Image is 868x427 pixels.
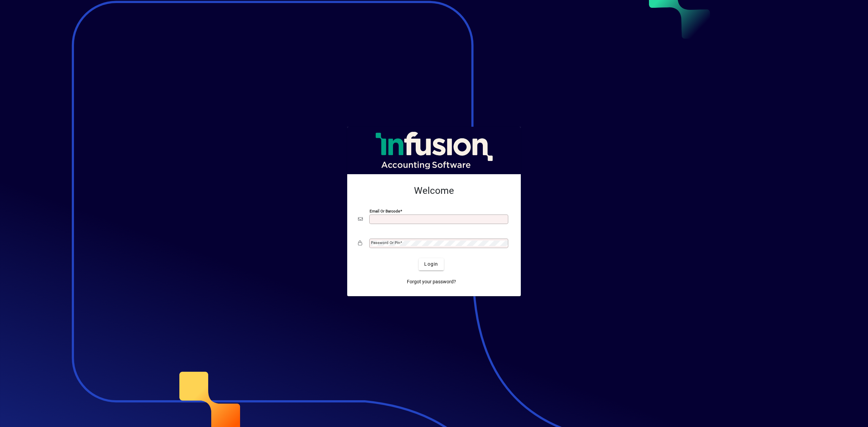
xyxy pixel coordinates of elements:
[424,261,438,268] span: Login
[404,276,459,288] a: Forgot your password?
[419,258,443,270] button: Login
[407,278,456,285] span: Forgot your password?
[358,185,510,197] h2: Welcome
[371,240,400,245] mat-label: Password or Pin
[370,208,400,213] mat-label: Email or Barcode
